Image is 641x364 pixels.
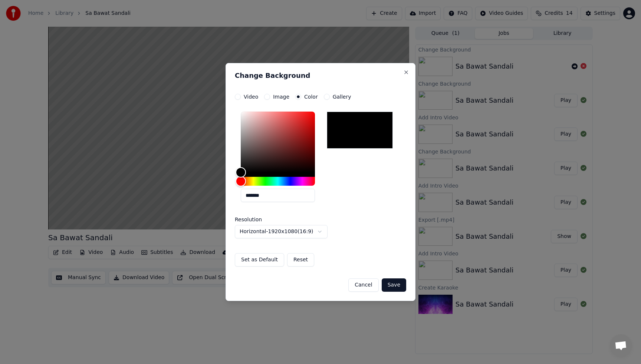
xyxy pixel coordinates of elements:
[235,72,406,79] h2: Change Background
[241,177,315,186] div: Hue
[304,94,318,99] label: Color
[235,217,309,222] label: Resolution
[348,278,378,292] button: Cancel
[287,253,314,267] button: Reset
[241,112,315,172] div: Color
[273,94,289,99] label: Image
[333,94,351,99] label: Gallery
[244,94,258,99] label: Video
[235,253,284,267] button: Set as Default
[382,278,406,292] button: Save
